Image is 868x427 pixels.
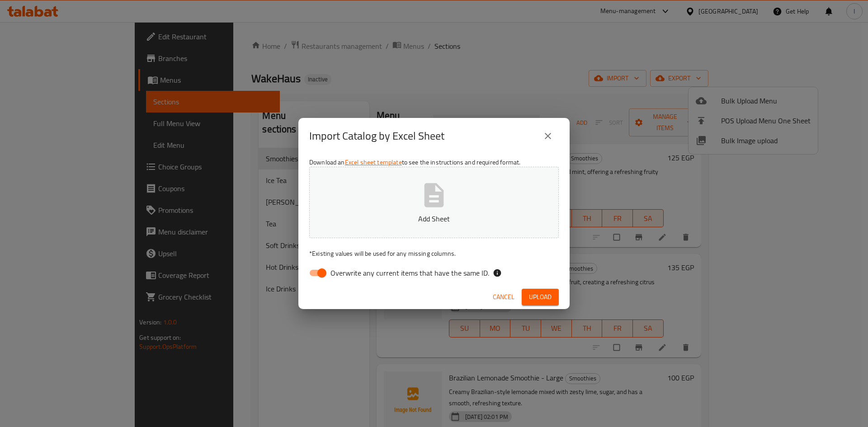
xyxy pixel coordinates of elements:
[493,291,514,303] span: Cancel
[529,291,552,303] span: Upload
[489,289,518,305] button: Cancel
[323,213,545,224] p: Add Sheet
[537,125,559,147] button: close
[493,268,502,277] svg: If the overwrite option isn't selected, then the items that match an existing ID will be ignored ...
[345,156,402,168] a: Excel sheet template
[330,267,489,278] span: Overwrite any current items that have the same ID.
[522,289,559,305] button: Upload
[309,129,444,143] h2: Import Catalog by Excel Sheet
[309,167,559,238] button: Add Sheet
[309,249,559,258] p: Existing values will be used for any missing columns.
[298,154,570,285] div: Download an to see the instructions and required format.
